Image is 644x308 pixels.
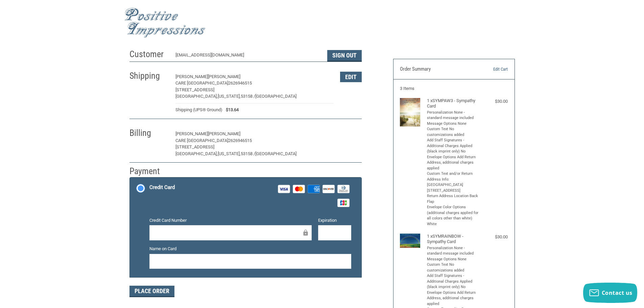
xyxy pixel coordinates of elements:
[427,290,479,307] li: Envelope Options Add Return Address, additional charges applied
[175,144,214,149] span: [STREET_ADDRESS]
[427,245,479,257] li: Personalization None - standard message included
[175,106,222,113] span: Shipping (UPS® Ground)
[175,138,228,143] span: Care [GEOGRAPHIC_DATA]
[129,127,169,139] h2: Billing
[583,283,637,303] button: Contact us
[255,151,296,156] span: [GEOGRAPHIC_DATA]
[208,74,240,79] span: [PERSON_NAME]
[129,166,169,177] h2: Payment
[149,245,351,252] label: Name on Card
[427,121,479,127] li: Message Options None
[241,94,255,99] span: 53158 /
[129,286,174,297] button: Place Order
[149,217,312,224] label: Credit Card Number
[175,80,228,86] span: Care [GEOGRAPHIC_DATA]
[427,257,479,262] li: Message Options None
[427,155,479,171] li: Envelope Options Add Return Address, additional charges applied
[427,205,479,227] li: Envelope Color Options (additional charges applied for all colors other than white) White
[427,98,479,109] h4: 1 x SYMPAW3 - Sympathy Card
[228,138,252,143] span: 2626946515
[218,94,241,99] span: [US_STATE],
[427,273,479,290] li: Add Staff Signatures - Additional Charges Applied (black imprint only) No
[222,106,239,113] span: $13.64
[175,131,208,136] span: [PERSON_NAME]
[327,50,362,62] button: Sign Out
[129,49,169,60] h2: Customer
[481,98,508,105] div: $30.00
[318,217,351,224] label: Expiration
[228,80,252,86] span: 2626946515
[241,151,255,156] span: 53158 /
[473,66,508,73] a: Edit Cart
[427,138,479,155] li: Add Staff Signatures - Additional Charges Applied (black imprint only) No
[400,66,473,73] h3: Order Summary
[427,234,479,245] h4: 1 x SYMRAINBOW - Sympathy Card
[481,234,508,240] div: $30.00
[129,70,169,81] h2: Shipping
[427,110,479,121] li: Personalization None - standard message included
[340,129,362,139] button: Edit
[602,289,633,297] span: Contact us
[175,52,320,62] div: [EMAIL_ADDRESS][DOMAIN_NAME]
[208,131,240,136] span: [PERSON_NAME]
[175,87,214,92] span: [STREET_ADDRESS]
[340,72,362,82] button: Edit
[124,8,206,38] img: Positive Impressions
[400,86,508,91] h3: 3 Items
[427,171,479,193] li: Custom Text and/or Return Address Info: [GEOGRAPHIC_DATA] [STREET_ADDRESS]
[175,94,218,99] span: [GEOGRAPHIC_DATA],
[427,126,479,138] li: Custom Text No customizations added
[149,182,175,193] div: Credit Card
[427,262,479,273] li: Custom Text No customizations added
[175,151,218,156] span: [GEOGRAPHIC_DATA],
[255,94,296,99] span: [GEOGRAPHIC_DATA]
[218,151,241,156] span: [US_STATE],
[175,74,208,79] span: [PERSON_NAME]
[427,193,479,205] li: Return Address Location Back Flap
